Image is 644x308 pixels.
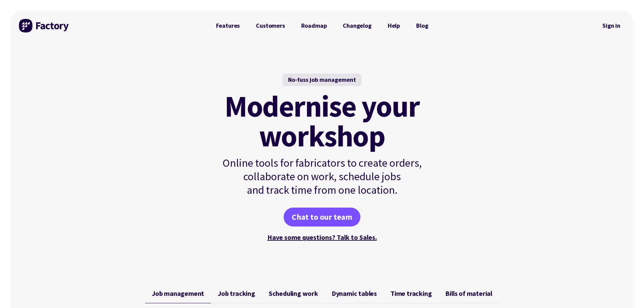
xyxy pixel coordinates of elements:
mark: Modernise your workshop [224,91,420,151]
a: Customers [248,19,293,32]
span: Scheduling work [269,289,318,298]
a: Roadmap [293,19,335,32]
img: Factory [19,19,70,32]
nav: Primary Navigation [208,19,436,32]
a: Have some questions? Talk to Sales. [267,233,377,241]
span: Bills of material [445,289,492,298]
a: Features [208,19,248,32]
span: Dynamic tables [332,289,377,298]
a: Changelog [335,19,379,32]
a: Chat to our team [284,208,360,227]
a: Help [380,19,408,32]
a: Sign in [598,18,625,33]
a: Blog [408,19,436,32]
nav: Secondary Navigation [598,18,625,33]
span: Job management [152,289,204,298]
span: Job tracking [218,289,255,298]
span: Time tracking [390,289,432,298]
p: Online tools for fabricators to create orders, collaborate on work, schedule jobs and track time ... [208,156,436,197]
div: No-fuss job management [283,74,361,86]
